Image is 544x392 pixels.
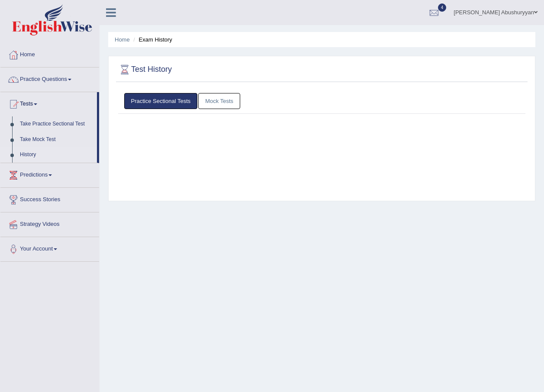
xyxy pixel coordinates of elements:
[16,147,97,163] a: History
[115,36,130,43] a: Home
[0,237,99,259] a: Your Account
[16,132,97,148] a: Take Mock Test
[0,163,99,185] a: Predictions
[0,43,99,64] a: Home
[124,93,198,109] a: Practice Sectional Tests
[0,92,97,114] a: Tests
[16,116,97,132] a: Take Practice Sectional Test
[118,63,172,76] h2: Test History
[0,212,99,234] a: Strategy Videos
[198,93,240,109] a: Mock Tests
[0,188,99,209] a: Success Stories
[438,3,447,12] span: 4
[0,67,99,89] a: Practice Questions
[131,35,172,44] li: Exam History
